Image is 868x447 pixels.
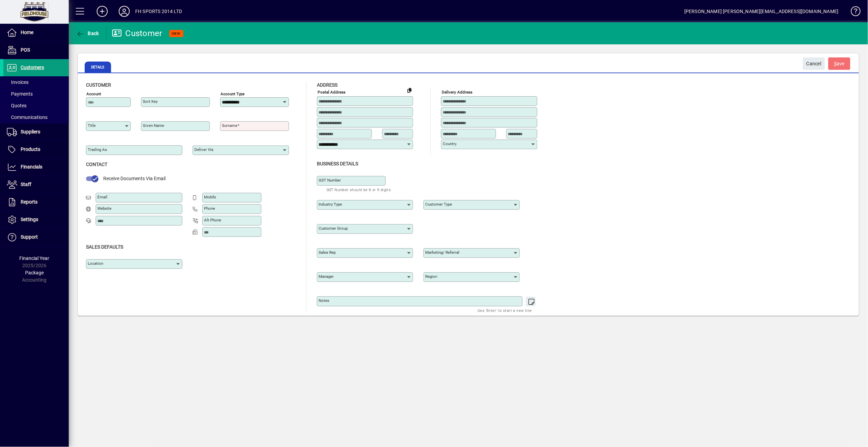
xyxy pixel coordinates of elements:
mat-label: Website [97,206,111,211]
mat-label: Deliver via [194,147,213,152]
span: Cancel [806,58,822,69]
div: Customer [112,28,162,39]
mat-label: Notes [319,298,329,303]
button: Back [74,27,101,40]
span: NEW [172,31,181,36]
mat-label: Country [443,141,457,146]
span: Details [85,62,111,73]
mat-label: Customer group [319,226,348,231]
mat-label: Given name [143,123,164,128]
mat-label: Title [88,123,96,128]
a: Suppliers [3,123,69,141]
mat-hint: GST Number should be 8 or 9 digits [326,186,391,194]
mat-label: Email [97,195,107,199]
mat-label: Industry type [319,202,342,207]
span: Receive Documents Via Email [103,176,165,181]
span: Invoices [7,79,29,85]
a: Products [3,141,69,158]
mat-label: Trading as [88,147,107,152]
a: Invoices [3,76,69,88]
button: Save [828,57,850,70]
mat-label: Alt Phone [204,218,221,222]
a: Home [3,24,69,41]
a: Knowledge Base [846,1,859,24]
mat-label: Manager [319,274,334,279]
span: ave [834,58,845,69]
mat-label: Region [425,274,437,279]
button: Copy to Delivery address [404,85,415,96]
span: Contact [86,162,107,167]
span: Staff [21,182,31,187]
mat-label: Phone [204,206,215,211]
mat-label: Account Type [221,91,245,96]
button: Add [91,5,113,18]
span: Financials [21,164,42,170]
span: Sales defaults [86,244,123,250]
span: Back [76,31,99,36]
mat-label: Location [88,261,103,266]
span: Package [25,270,44,275]
a: Communications [3,111,69,123]
div: FH SPORTS 2014 LTD [135,6,182,17]
span: Payments [7,91,33,97]
span: Business details [317,161,358,166]
button: Profile [113,5,135,18]
a: Staff [3,176,69,193]
mat-label: GST Number [319,178,341,183]
span: Support [21,234,38,240]
app-page-header-button: Back [69,27,107,40]
span: Products [21,146,40,152]
span: Customers [21,65,44,70]
mat-label: Marketing/ Referral [425,250,459,255]
mat-hint: Use 'Enter' to start a new line [478,306,532,314]
div: [PERSON_NAME] [PERSON_NAME][EMAIL_ADDRESS][DOMAIN_NAME] [684,6,839,17]
mat-label: Customer type [425,202,452,207]
span: Communications [7,115,47,120]
button: Cancel [803,57,825,70]
mat-label: Surname [222,123,237,128]
span: Settings [21,217,38,222]
mat-label: Mobile [204,195,216,199]
span: Address [317,82,337,88]
a: Settings [3,211,69,228]
span: Reports [21,199,37,205]
span: Home [21,30,33,35]
a: Quotes [3,100,69,111]
a: Reports [3,194,69,211]
mat-label: Sort key [143,99,158,104]
span: Quotes [7,103,26,108]
span: Financial Year [20,255,50,261]
a: Support [3,229,69,246]
span: Suppliers [21,129,40,134]
a: POS [3,42,69,59]
a: Financials [3,159,69,176]
a: Payments [3,88,69,100]
mat-label: Sales rep [319,250,336,255]
span: S [834,61,837,66]
mat-label: Account [86,91,101,96]
span: POS [21,47,30,53]
span: Customer [86,82,111,88]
